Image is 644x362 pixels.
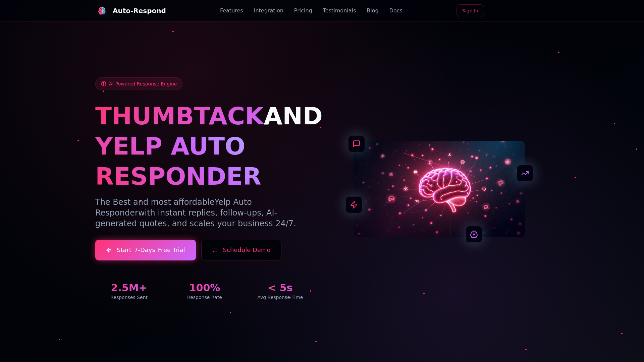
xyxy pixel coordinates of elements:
[95,282,163,294] div: 2.5M+
[486,4,552,18] iframe: Sign in with Google Button
[264,102,323,130] span: AND
[254,7,283,15] a: Integration
[95,197,314,229] p: The Best and most affordable with instant replies, follow-ups, AI-generated quotes, and scales yo...
[171,282,238,294] div: 100%
[247,294,314,301] div: Avg Response Time
[95,4,166,17] a: Auto-Respond
[171,294,238,301] div: Response Rate
[457,4,484,17] a: Sign In
[95,197,252,218] span: Yelp Auto Responder
[113,6,166,15] div: Auto-Respond
[220,7,243,15] a: Features
[247,282,314,294] div: < 5s
[98,6,106,15] img: logo.svg
[95,294,163,301] div: Responses Sent
[323,7,356,15] a: Testimonials
[354,141,525,237] img: AI Neural Network Brain
[294,7,312,15] a: Pricing
[389,7,402,15] a: Docs
[367,7,378,15] a: Blog
[95,131,314,191] h1: YELP AUTO RESPONDER
[95,102,264,130] span: THUMBTACK
[109,80,177,87] span: AI-Powered Response Engine
[134,245,155,255] span: 7-Days
[201,240,282,260] button: Schedule Demo
[95,240,196,260] a: Start7-DaysFree Trial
